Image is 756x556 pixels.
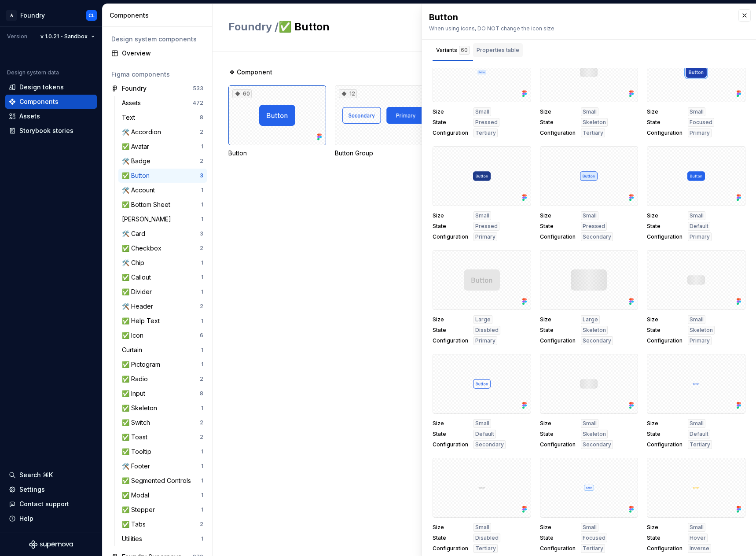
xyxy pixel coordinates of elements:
[475,420,489,427] span: Small
[690,420,704,427] span: Small
[436,46,470,55] div: Variants
[540,212,576,219] span: Size
[122,462,154,471] div: 🛠️ Footer
[122,229,149,238] div: 🛠️ Card
[122,258,148,267] div: 🛠️ Chip
[583,119,606,126] span: Skeleton
[19,112,40,121] div: Assets
[200,434,203,441] div: 2
[118,459,207,473] a: 🛠️ Footer1
[583,545,603,552] span: Tertiary
[433,316,468,323] span: Size
[540,316,576,323] span: Size
[200,303,203,310] div: 2
[118,241,207,255] a: ✅ Checkbox2
[193,99,203,107] div: 472
[122,375,151,383] div: ✅ Radio
[118,401,207,415] a: ✅ Skeleton1
[690,337,710,344] span: Primary
[122,113,139,122] div: Text
[690,129,710,136] span: Primary
[690,431,708,438] span: Default
[228,20,279,33] span: Foundry /
[122,491,153,500] div: ✅ Modal
[5,482,97,497] a: Settings
[475,316,491,323] span: Large
[475,129,496,136] span: Tertiary
[122,49,203,58] div: Overview
[201,274,203,281] div: 1
[200,521,203,528] div: 2
[201,288,203,295] div: 1
[583,441,611,448] span: Secondary
[201,259,203,266] div: 1
[540,337,576,344] span: Configuration
[122,404,161,412] div: ✅ Skeleton
[122,476,195,485] div: ✅ Segmented Controls
[5,80,97,94] a: Design tokens
[540,545,576,552] span: Configuration
[475,108,489,115] span: Small
[193,85,203,92] div: 533
[5,512,97,526] button: Help
[433,129,468,136] span: Configuration
[433,524,468,531] span: Size
[122,157,154,166] div: 🛠️ Badge
[118,183,207,197] a: 🛠️ Account1
[647,119,683,126] span: State
[19,471,53,479] div: Search ⌘K
[122,99,144,107] div: Assets
[433,327,468,334] span: State
[583,223,605,230] span: Pressed
[201,187,203,194] div: 1
[200,245,203,252] div: 2
[647,545,683,552] span: Configuration
[5,497,97,511] button: Contact support
[122,505,158,514] div: ✅ Stepper
[232,89,252,98] div: 60
[118,488,207,502] a: ✅ Modal1
[433,545,468,552] span: Configuration
[108,81,207,96] a: Foundry533
[118,314,207,328] a: ✅ Help Text1
[475,441,504,448] span: Secondary
[475,223,498,230] span: Pressed
[122,331,147,340] div: ✅ Icon
[540,129,576,136] span: Configuration
[201,317,203,324] div: 1
[690,524,704,531] span: Small
[118,227,207,241] a: 🛠️ Card3
[29,540,73,549] svg: Supernova Logo
[201,448,203,455] div: 1
[583,420,597,427] span: Small
[118,357,207,372] a: ✅ Pictogram1
[122,346,146,354] div: Curtain
[122,447,155,456] div: ✅ Tooltip
[201,216,203,223] div: 1
[122,360,164,369] div: ✅ Pictogram
[647,316,683,323] span: Size
[690,119,712,126] span: Focused
[690,212,704,219] span: Small
[19,97,59,106] div: Components
[433,119,468,126] span: State
[200,390,203,397] div: 8
[583,316,598,323] span: Large
[201,361,203,368] div: 1
[540,223,576,230] span: State
[200,419,203,426] div: 2
[540,327,576,334] span: State
[229,68,272,77] span: ❖ Component
[2,6,100,25] button: AFoundryCL
[475,119,498,126] span: Pressed
[201,405,203,412] div: 1
[339,89,357,98] div: 12
[583,431,606,438] span: Skeleton
[647,534,683,541] span: State
[111,35,203,44] div: Design system components
[5,468,97,482] button: Search ⌘K
[475,431,494,438] span: Default
[429,25,730,32] div: When using icons, DO NOT change the icon size
[583,212,597,219] span: Small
